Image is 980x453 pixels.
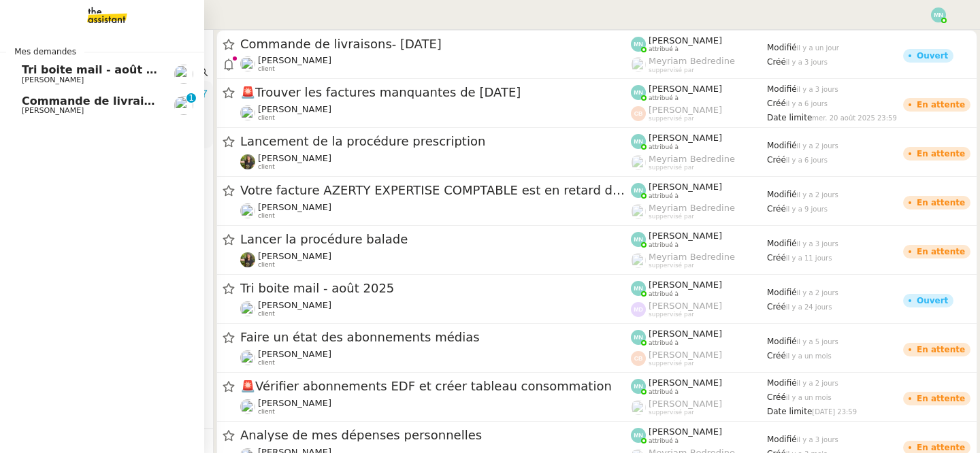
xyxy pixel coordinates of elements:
span: attribué à [649,241,679,249]
span: Meyriam Bedredine [649,56,735,66]
span: [PERSON_NAME] [649,329,722,339]
app-user-label: suppervisé par [631,154,767,171]
img: users%2FSOpzwpywf0ff3GVMrjy6wZgYrbV2%2Favatar%2F1615313811401.jpeg [240,56,255,71]
img: users%2FrxcTinYCQST3nt3eRyMgQ024e422%2Favatar%2Fa0327058c7192f72952294e6843542370f7921c3.jpg [240,350,255,365]
span: client [258,408,275,416]
img: users%2FaellJyylmXSg4jqeVbanehhyYJm1%2Favatar%2Fprofile-pic%20(4).png [631,204,646,219]
nz-badge-sup: 1 [186,93,196,103]
span: Vérifier abonnements EDF et créer tableau consommation [240,380,631,392]
span: [PERSON_NAME] [258,55,331,65]
img: 59e8fd3f-8fb3-40bf-a0b4-07a768509d6a [240,252,255,267]
span: suppervisé par [649,409,694,416]
span: [PERSON_NAME] [22,106,84,115]
div: En attente [917,395,965,403]
img: svg [631,85,646,100]
span: [PERSON_NAME] [258,104,331,114]
span: Créé [767,155,786,165]
app-user-label: attribué à [631,426,767,444]
span: [PERSON_NAME] [258,300,331,310]
span: il y a 11 jours [786,254,832,262]
app-user-detailed-label: client [240,153,631,171]
span: [PERSON_NAME] [649,35,722,46]
span: [PERSON_NAME] [258,202,331,212]
span: [PERSON_NAME] [258,349,331,359]
span: [PERSON_NAME] [649,182,722,192]
span: [PERSON_NAME] [258,398,331,408]
p: 1 [189,93,194,105]
img: users%2FrxcTinYCQST3nt3eRyMgQ024e422%2Favatar%2Fa0327058c7192f72952294e6843542370f7921c3.jpg [240,105,255,120]
span: attribué à [649,437,679,445]
img: svg [631,330,646,345]
span: 🚨 [240,85,255,99]
img: svg [631,232,646,247]
span: Créé [767,392,786,402]
span: client [258,212,275,220]
span: Tri boite mail - août 2025 [240,282,631,295]
div: En attente [917,248,965,256]
img: svg [631,428,646,443]
app-user-label: attribué à [631,133,767,150]
img: users%2F9mvJqJUvllffspLsQzytnd0Nt4c2%2Favatar%2F82da88e3-d90d-4e39-b37d-dcb7941179ae [240,301,255,316]
span: Modifié [767,435,797,444]
span: suppervisé par [649,164,694,171]
span: il y a 3 jours [797,240,838,248]
img: users%2FSOpzwpywf0ff3GVMrjy6wZgYrbV2%2Favatar%2F1615313811401.jpeg [174,96,193,115]
img: svg [631,281,646,296]
span: Commande de livraisons- [DATE] [240,38,631,50]
span: Meyriam Bedredine [649,154,735,164]
span: mer. 20 août 2025 23:59 [812,114,896,122]
span: [PERSON_NAME] [649,280,722,290]
span: il y a 3 jours [797,86,838,93]
span: [PERSON_NAME] [649,231,722,241]
img: users%2FaellJyylmXSg4jqeVbanehhyYJm1%2Favatar%2Fprofile-pic%20(4).png [631,155,646,170]
div: Ouvert [917,52,948,60]
app-user-label: suppervisé par [631,301,767,318]
img: svg [931,7,946,22]
span: Modifié [767,337,797,346]
span: [PERSON_NAME] [258,153,331,163]
span: il y a un mois [786,352,832,360]
span: Créé [767,204,786,214]
span: Mes demandes [6,45,84,58]
span: [DATE] 23:59 [812,408,857,416]
img: svg [631,134,646,149]
app-user-label: attribué à [631,231,767,248]
div: En attente [917,346,965,354]
app-user-detailed-label: client [240,202,631,220]
span: client [258,65,275,73]
span: il y a un mois [786,394,832,401]
app-user-detailed-label: client [240,55,631,73]
span: [PERSON_NAME] [22,75,84,84]
app-user-label: attribué à [631,329,767,346]
span: il y a 3 jours [797,436,838,443]
img: users%2FaellJyylmXSg4jqeVbanehhyYJm1%2Favatar%2Fprofile-pic%20(4).png [631,253,646,268]
span: il y a 9 jours [786,205,828,213]
img: svg [631,351,646,366]
img: users%2FW7e7b233WjXBv8y9FJp8PJv22Cs1%2Favatar%2F21b3669d-5595-472e-a0ea-de11407c45ae [240,399,255,414]
span: suppervisé par [649,262,694,269]
app-user-label: attribué à [631,377,767,395]
span: il y a 5 jours [797,338,838,346]
span: [PERSON_NAME] [649,426,722,437]
span: suppervisé par [649,115,694,122]
div: Ouvert [917,297,948,305]
span: client [258,114,275,122]
span: il y a 24 jours [786,303,832,311]
span: Modifié [767,43,797,52]
app-user-label: suppervisé par [631,252,767,269]
span: suppervisé par [649,360,694,367]
app-user-detailed-label: client [240,251,631,269]
span: Lancer la procédure balade [240,233,631,246]
app-user-label: attribué à [631,84,767,101]
span: il y a 2 jours [797,289,838,297]
span: [PERSON_NAME] [649,133,722,143]
span: Créé [767,253,786,263]
span: Modifié [767,190,797,199]
span: Date limite [767,407,812,416]
span: Commande de livraisons- [DATE] [22,95,222,107]
span: [PERSON_NAME] [649,399,722,409]
span: Créé [767,351,786,360]
app-user-detailed-label: client [240,398,631,416]
span: client [258,310,275,318]
img: svg [631,106,646,121]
